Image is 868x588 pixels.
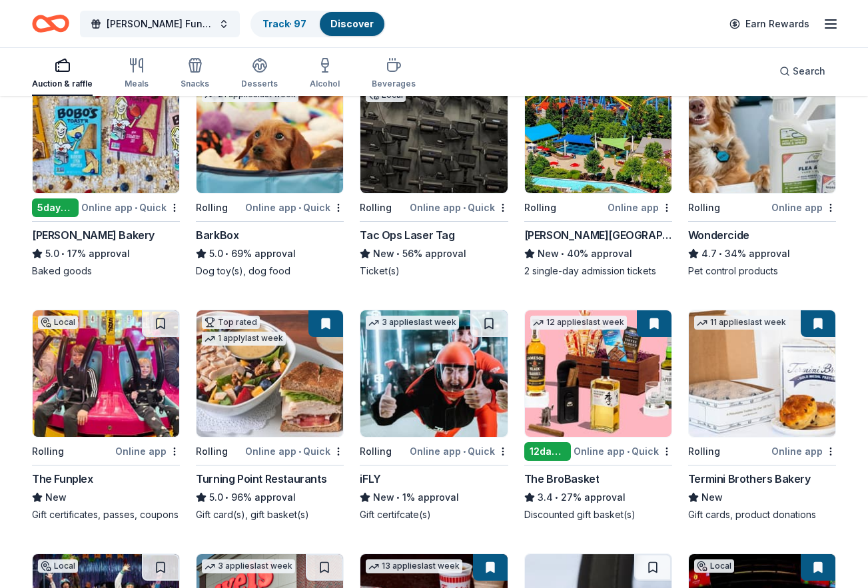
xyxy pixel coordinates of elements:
button: Snacks [181,52,209,96]
div: Online app Quick [410,199,508,216]
div: Rolling [524,200,556,216]
div: [PERSON_NAME] Bakery [32,227,155,243]
a: Image for Tac Ops Laser Tag1 applylast weekLocalRollingOnline app•QuickTac Ops Laser TagNew•56% a... [360,66,508,278]
button: Search [769,58,836,85]
span: • [627,446,630,457]
div: Dog toy(s), dog food [196,264,344,278]
div: 56% approval [360,246,508,262]
div: Online app [115,443,180,459]
div: Online app Quick [574,443,672,459]
a: Home [32,8,69,39]
button: Beverages [372,52,416,96]
button: Desserts [241,52,278,96]
button: [PERSON_NAME] Fundraiser [80,11,240,37]
a: Track· 97 [262,18,306,29]
div: Discounted gift basket(s) [524,508,672,521]
div: Gift cards, product donations [688,508,836,521]
span: New [538,246,559,262]
button: Auction & raffle [32,52,93,96]
div: iFLY [360,471,380,487]
div: Rolling [688,200,720,216]
div: [PERSON_NAME][GEOGRAPHIC_DATA] [524,227,672,243]
a: Discover [330,18,374,29]
div: Turning Point Restaurants [196,471,326,487]
button: Meals [125,52,149,96]
span: 5.0 [209,489,223,505]
img: Image for Turning Point Restaurants [197,310,343,437]
div: The Funplex [32,471,93,487]
a: Image for Turning Point RestaurantsTop rated1 applylast weekRollingOnline app•QuickTurning Point ... [196,310,344,521]
div: Online app Quick [81,199,180,216]
img: Image for iFLY [360,310,507,437]
div: Snacks [181,79,209,89]
div: Local [38,559,78,573]
div: Ticket(s) [360,264,508,278]
div: 69% approval [196,246,344,262]
span: New [701,489,723,505]
div: Pet control products [688,264,836,278]
div: 96% approval [196,489,344,505]
div: 34% approval [688,246,836,262]
div: 2 single-day admission tickets [524,264,672,278]
div: Baked goods [32,264,180,278]
div: 40% approval [524,246,672,262]
div: 12 applies last week [530,316,627,330]
div: Gift certifcate(s) [360,508,508,521]
img: Image for BarkBox [197,67,343,193]
span: • [561,248,564,259]
div: The BroBasket [524,471,600,487]
div: Desserts [241,79,278,89]
div: Beverages [372,79,416,89]
div: 11 applies last week [694,316,789,330]
span: • [226,492,229,503]
div: 27% approval [524,489,672,505]
a: Earn Rewards [721,12,817,36]
span: • [555,492,558,503]
div: Rolling [688,443,720,459]
div: Online app Quick [245,443,344,459]
img: Image for Tac Ops Laser Tag [360,67,507,193]
div: Auction & raffle [32,79,93,89]
span: [PERSON_NAME] Fundraiser [107,16,213,32]
span: • [226,248,229,259]
span: 4.7 [701,246,717,262]
span: • [298,202,301,213]
div: Rolling [360,443,392,459]
div: Top rated [202,316,260,329]
div: Rolling [32,443,64,459]
div: Local [694,559,734,573]
div: 12 days left [524,442,571,461]
div: 17% approval [32,246,180,262]
div: Alcohol [310,79,340,89]
div: 3 applies last week [202,559,295,573]
img: Image for Wondercide [689,67,835,193]
span: • [397,248,400,259]
span: New [373,489,394,505]
span: 5.0 [45,246,59,262]
span: • [463,202,466,213]
div: Wondercide [688,227,749,243]
div: 5 days left [32,198,79,217]
a: Image for Dorney Park & Wildwater KingdomRollingOnline app[PERSON_NAME][GEOGRAPHIC_DATA]New•40% a... [524,66,672,278]
div: Meals [125,79,149,89]
div: Rolling [196,443,228,459]
span: • [61,248,65,259]
span: • [135,202,137,213]
div: Online app [771,443,836,459]
span: Search [793,63,825,79]
img: Image for Termini Brothers Bakery [689,310,835,437]
span: • [298,446,301,457]
div: Rolling [360,200,392,216]
a: Image for The FunplexLocalRollingOnline appThe FunplexNewGift certificates, passes, coupons [32,310,180,521]
img: Image for The BroBasket [525,310,671,437]
span: • [719,248,722,259]
span: 5.0 [209,246,223,262]
div: 1 apply last week [202,332,286,346]
span: • [397,492,400,503]
span: • [463,446,466,457]
img: Image for Bobo's Bakery [33,67,179,193]
div: Local [38,316,78,329]
span: New [373,246,394,262]
div: Tac Ops Laser Tag [360,227,454,243]
div: Online app [608,199,672,216]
